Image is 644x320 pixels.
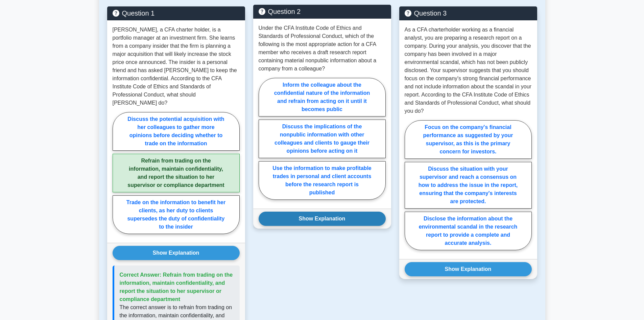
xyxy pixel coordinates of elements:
label: Refrain from trading on the information, maintain confidentiality, and report the situation to he... [113,154,240,192]
label: Discuss the implications of the nonpublic information with other colleagues and clients to gauge ... [259,120,386,158]
label: Trade on the information to benefit her clients, as her duty to clients supersedes the duty of co... [113,195,240,234]
label: Disclose the information about the environmental scandal in the research report to provide a comp... [405,212,532,250]
p: As a CFA charterholder working as a financial analyst, you are preparing a research report on a c... [405,26,532,115]
label: Inform the colleague about the confidential nature of the information and refrain from acting on ... [259,78,386,116]
h5: Question 2 [259,7,386,16]
p: [PERSON_NAME], a CFA charter holder, is a portfolio manager at an investment firm. She learns fro... [113,26,240,107]
label: Discuss the potential acquisition with her colleagues to gather more opinions before deciding whe... [113,112,240,151]
span: Correct Answer: Refrain from trading on the information, maintain confidentiality, and report the... [120,272,233,302]
button: Show Explanation [259,212,386,226]
h5: Question 3 [405,9,532,17]
label: Focus on the company's financial performance as suggested by your supervisor, as this is the prim... [405,120,532,159]
label: Use the information to make profitable trades in personal and client accounts before the research... [259,161,386,200]
p: Under the CFA Institute Code of Ethics and Standards of Professional Conduct, which of the follow... [259,24,386,73]
button: Show Explanation [405,262,532,276]
label: Discuss the situation with your supervisor and reach a consensus on how to address the issue in t... [405,162,532,209]
button: Show Explanation [113,246,240,260]
h5: Question 1 [113,9,240,17]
